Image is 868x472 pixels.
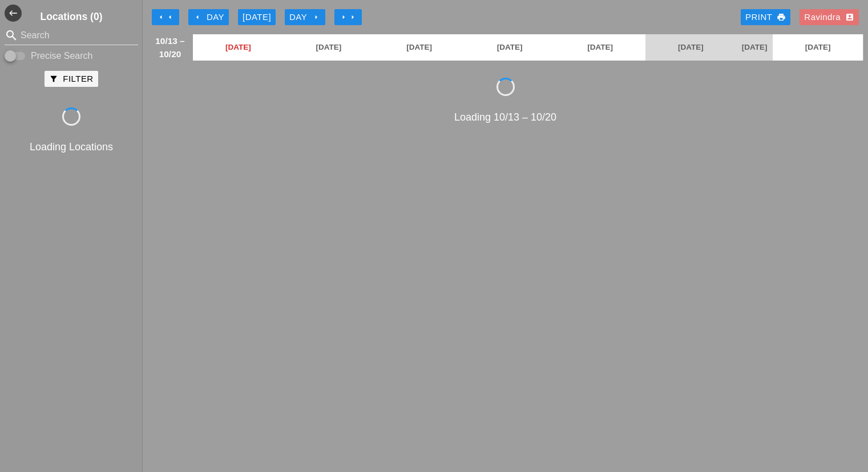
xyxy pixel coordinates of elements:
div: Day [193,11,224,24]
i: arrow_right [348,13,357,22]
i: print [777,13,786,22]
a: [DATE] [773,34,863,61]
a: [DATE] [465,34,555,61]
button: Move Back 1 Week [152,9,179,25]
a: [DATE] [193,34,284,61]
div: Print [745,11,786,24]
i: account_box [845,13,854,22]
div: [DATE] [243,11,271,24]
button: Day [285,9,325,25]
a: Print [741,9,790,25]
i: arrow_right [312,13,321,22]
div: Enable Precise search to match search terms exactly. [5,49,138,63]
div: Filter [49,73,93,86]
button: [DATE] [238,9,276,25]
input: Search [21,26,122,45]
button: Day [188,9,229,25]
i: filter_alt [49,74,58,83]
a: [DATE] [555,34,645,61]
button: Shrink Sidebar [5,5,22,22]
button: Filter [45,71,98,87]
button: Move Ahead 1 Week [334,9,362,25]
div: Ravindra [804,11,854,24]
i: arrow_left [193,13,202,22]
a: [DATE] [374,34,465,61]
a: [DATE] [284,34,374,61]
a: [DATE] [645,34,736,61]
i: arrow_left [156,13,165,22]
i: arrow_right [339,13,348,22]
i: arrow_left [165,13,175,22]
a: [DATE] [736,34,773,61]
div: Day [289,11,321,24]
div: Loading 10/13 – 10/20 [147,110,863,125]
div: Loading Locations [2,139,140,155]
label: Precise Search [31,50,93,62]
i: search [5,29,18,42]
button: Ravindra [800,9,859,25]
i: west [5,5,22,22]
span: 10/13 – 10/20 [153,34,187,61]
